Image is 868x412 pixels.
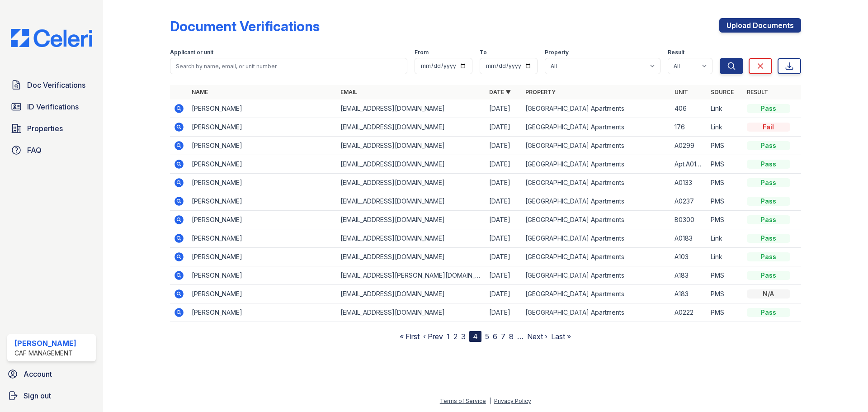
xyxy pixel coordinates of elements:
[188,174,337,192] td: [PERSON_NAME]
[192,89,208,95] a: Name
[525,89,556,95] a: Property
[337,285,486,303] td: [EMAIL_ADDRESS][DOMAIN_NAME]
[188,303,337,322] td: [PERSON_NAME]
[711,89,734,95] a: Source
[522,285,670,303] td: [GEOGRAPHIC_DATA] Apartments
[747,252,790,261] div: Pass
[7,141,96,159] a: FAQ
[188,229,337,248] td: [PERSON_NAME]
[671,229,707,248] td: A0183
[188,285,337,303] td: [PERSON_NAME]
[747,271,790,280] div: Pass
[486,266,522,285] td: [DATE]
[337,155,486,174] td: [EMAIL_ADDRESS][DOMAIN_NAME]
[522,118,670,137] td: [GEOGRAPHIC_DATA] Apartments
[486,229,522,248] td: [DATE]
[671,174,707,192] td: A0133
[337,137,486,155] td: [EMAIL_ADDRESS][DOMAIN_NAME]
[27,145,42,156] span: FAQ
[545,49,569,56] label: Property
[719,18,801,33] a: Upload Documents
[337,99,486,118] td: [EMAIL_ADDRESS][DOMAIN_NAME]
[486,174,522,192] td: [DATE]
[747,289,790,298] div: N/A
[440,398,486,404] a: Terms of Service
[747,308,790,317] div: Pass
[14,338,76,349] div: [PERSON_NAME]
[453,332,458,341] a: 2
[675,89,688,95] a: Unit
[188,155,337,174] td: [PERSON_NAME]
[707,211,743,229] td: PMS
[337,192,486,211] td: [EMAIL_ADDRESS][DOMAIN_NAME]
[522,211,670,229] td: [GEOGRAPHIC_DATA] Apartments
[671,118,707,137] td: 176
[747,141,790,150] div: Pass
[188,137,337,155] td: [PERSON_NAME]
[188,211,337,229] td: [PERSON_NAME]
[486,137,522,155] td: [DATE]
[469,331,481,342] div: 4
[551,332,571,341] a: Last »
[485,332,489,341] a: 5
[188,118,337,137] td: [PERSON_NAME]
[27,101,79,112] span: ID Verifications
[707,118,743,137] td: Link
[668,49,684,56] label: Result
[340,89,357,95] a: Email
[522,248,670,266] td: [GEOGRAPHIC_DATA] Apartments
[747,123,790,132] div: Fail
[486,248,522,266] td: [DATE]
[671,266,707,285] td: A183
[747,104,790,113] div: Pass
[486,285,522,303] td: [DATE]
[494,398,531,404] a: Privacy Policy
[480,49,487,56] label: To
[4,387,99,405] a: Sign out
[747,89,768,95] a: Result
[486,211,522,229] td: [DATE]
[671,192,707,211] td: A0237
[415,49,429,56] label: From
[7,76,96,94] a: Doc Verifications
[170,58,407,74] input: Search by name, email, or unit number
[24,369,52,379] span: Account
[14,349,76,358] div: CAF Management
[493,332,497,341] a: 6
[527,332,547,341] a: Next ›
[188,99,337,118] td: [PERSON_NAME]
[337,248,486,266] td: [EMAIL_ADDRESS][DOMAIN_NAME]
[509,332,514,341] a: 8
[671,137,707,155] td: A0299
[337,303,486,322] td: [EMAIL_ADDRESS][DOMAIN_NAME]
[517,331,524,342] span: …
[707,266,743,285] td: PMS
[400,332,420,341] a: « First
[423,332,443,341] a: ‹ Prev
[337,174,486,192] td: [EMAIL_ADDRESS][DOMAIN_NAME]
[522,192,670,211] td: [GEOGRAPHIC_DATA] Apartments
[522,99,670,118] td: [GEOGRAPHIC_DATA] Apartments
[747,234,790,243] div: Pass
[337,118,486,137] td: [EMAIL_ADDRESS][DOMAIN_NAME]
[337,229,486,248] td: [EMAIL_ADDRESS][DOMAIN_NAME]
[337,266,486,285] td: [EMAIL_ADDRESS][PERSON_NAME][DOMAIN_NAME]
[747,178,790,187] div: Pass
[707,155,743,174] td: PMS
[170,18,320,34] div: Document Verifications
[671,248,707,266] td: A103
[4,29,99,47] img: CE_Logo_Blue-a8612792a0a2168367f1c8372b55b34899dd931a85d93a1a3d3e32e68fde9ad4.png
[707,303,743,322] td: PMS
[522,266,670,285] td: [GEOGRAPHIC_DATA] Apartments
[447,332,450,341] a: 1
[671,99,707,118] td: 406
[707,192,743,211] td: PMS
[486,192,522,211] td: [DATE]
[486,118,522,137] td: [DATE]
[337,211,486,229] td: [EMAIL_ADDRESS][DOMAIN_NAME]
[7,119,96,137] a: Properties
[522,229,670,248] td: [GEOGRAPHIC_DATA] Apartments
[4,365,99,383] a: Account
[522,137,670,155] td: [GEOGRAPHIC_DATA] Apartments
